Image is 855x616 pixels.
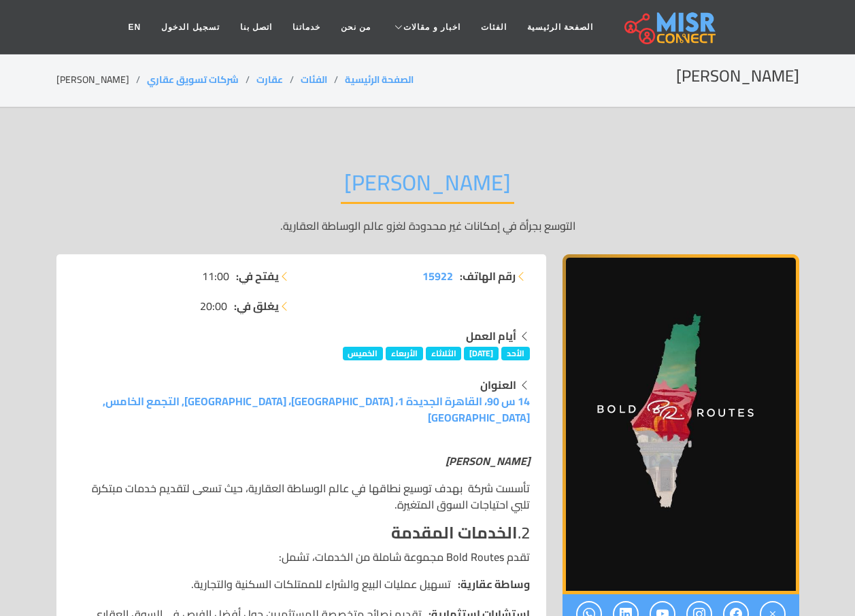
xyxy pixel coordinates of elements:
strong: وساطة عقارية: [458,576,530,592]
h2: [PERSON_NAME] [676,67,799,86]
a: خدماتنا [282,14,331,40]
p: التوسع بجرأة في إمكانات غير محدودة لغزو عالم الوساطة العقارية. [56,218,799,234]
a: اتصل بنا [230,14,282,40]
a: اخبار و مقالات [381,14,471,40]
h4: 2. [73,524,530,543]
strong: [PERSON_NAME] [446,451,530,471]
a: 14 س 90، القاهرة الجديدة 1، [GEOGRAPHIC_DATA]، [GEOGRAPHIC_DATA], التجمع الخامس, [GEOGRAPHIC_DATA] [103,391,530,428]
img: main.misr_connect [624,10,716,44]
strong: أيام العمل [466,326,516,346]
img: بولد روتس [563,254,799,594]
a: عقارت [256,71,283,88]
div: 1 / 1 [563,254,799,594]
a: الصفحة الرئيسية [345,71,414,88]
strong: الخدمات المقدمة [391,517,518,548]
a: الفئات [471,14,517,40]
a: تسجيل الدخول [151,14,229,40]
span: الأحد [501,347,530,360]
h2: [PERSON_NAME] [341,169,514,204]
span: الأربعاء [386,347,423,360]
p: تأسست شركة بهدف توسيع نطاقها في عالم الوساطة العقارية، حيث تسعى لتقديم خدمات مبتكرة تلبي احتياجات... [73,480,530,513]
span: الثلاثاء [426,347,462,360]
li: [PERSON_NAME] [56,73,147,87]
strong: العنوان [480,375,516,395]
a: شركات تسويق عقاري [147,71,239,88]
li: تسهيل عمليات البيع والشراء للممتلكات السكنية والتجارية. [73,576,530,592]
span: 11:00 [202,268,229,284]
span: الخميس [343,347,384,360]
span: [DATE] [464,347,499,360]
strong: رقم الهاتف: [460,268,516,284]
strong: يغلق في: [234,298,279,314]
span: 20:00 [200,298,227,314]
a: EN [118,14,152,40]
span: 15922 [422,266,453,286]
span: اخبار و مقالات [403,21,460,33]
a: الصفحة الرئيسية [517,14,603,40]
a: 15922 [422,268,453,284]
strong: يفتح في: [236,268,279,284]
a: من نحن [331,14,381,40]
p: تقدم Bold Routes مجموعة شاملة من الخدمات، تشمل: [73,549,530,565]
a: الفئات [301,71,327,88]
